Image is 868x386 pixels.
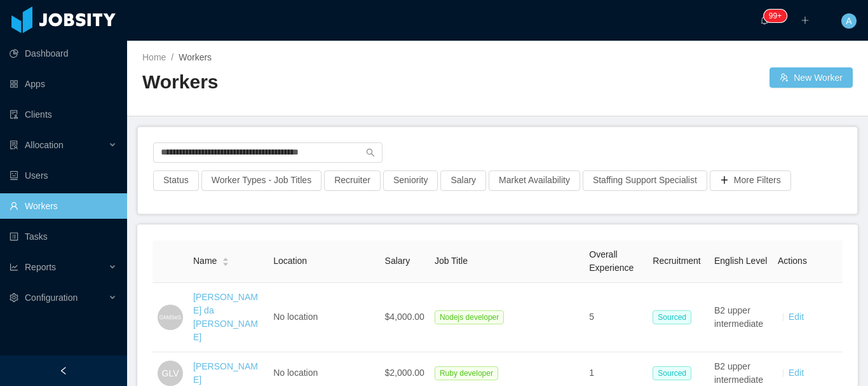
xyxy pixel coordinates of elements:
a: icon: appstoreApps [10,71,117,97]
a: Home [142,52,166,62]
span: Workers [179,52,212,62]
a: icon: robotUsers [10,163,117,188]
span: A [846,13,851,29]
div: Sort [222,256,229,265]
button: Worker Types - Job Titles [201,170,322,191]
span: GLV [162,361,179,386]
span: Salary [385,256,410,266]
span: Job Title [435,256,468,266]
span: Actions [778,256,807,266]
a: icon: auditClients [10,102,117,127]
button: Seniority [383,170,438,191]
td: B2 upper intermediate [709,283,773,352]
td: No location [268,283,379,352]
span: GMdSeS [159,309,181,324]
a: icon: pie-chartDashboard [10,41,117,66]
span: / [171,52,173,62]
span: Allocation [25,140,64,150]
button: Status [153,170,199,191]
span: Sourced [653,366,691,380]
a: Edit [789,312,804,322]
i: icon: bell [760,16,769,25]
i: icon: plus [801,16,810,25]
span: $2,000.00 [385,368,424,378]
a: Edit [789,368,804,378]
h2: Workers [142,69,498,95]
i: icon: caret-up [222,256,229,260]
i: icon: setting [10,293,18,302]
span: Overall Experience [589,249,634,273]
span: $4,000.00 [385,312,424,322]
span: Reports [25,262,56,272]
span: Configuration [25,293,78,303]
button: Recruiter [324,170,381,191]
a: icon: profileTasks [10,224,117,249]
a: [PERSON_NAME] da [PERSON_NAME] [193,292,258,342]
i: icon: caret-down [222,261,229,265]
button: Market Availability [489,170,580,191]
a: [PERSON_NAME] [193,361,258,385]
a: icon: userWorkers [10,193,117,219]
i: icon: line-chart [10,263,18,272]
span: Sourced [653,310,691,324]
span: Name [193,254,217,268]
button: Staffing Support Specialist [583,170,707,191]
span: Recruitment [653,256,700,266]
span: Ruby developer [435,366,498,380]
a: Sourced [653,312,696,322]
i: icon: solution [10,141,18,149]
span: Location [273,256,307,266]
a: Sourced [653,368,696,378]
button: icon: usergroup-addNew Worker [770,67,853,88]
i: icon: search [366,148,375,157]
span: Nodejs developer [435,310,504,324]
span: English Level [714,256,767,266]
button: Salary [440,170,486,191]
sup: 157 [764,10,787,22]
td: 5 [584,283,648,352]
button: icon: plusMore Filters [710,170,791,191]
